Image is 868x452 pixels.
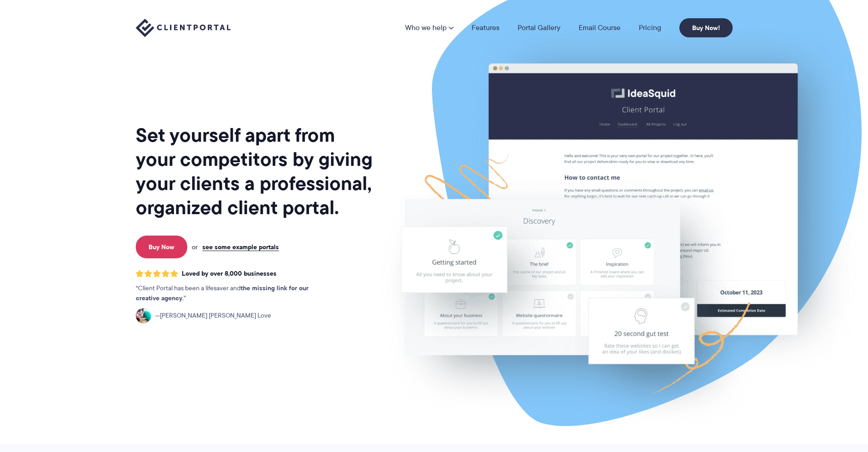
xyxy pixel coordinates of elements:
[136,236,187,258] a: Buy Now
[405,24,453,31] a: Who we help
[136,123,375,220] h1: Set yourself apart from your competitors by giving your clients a professional, organized client ...
[472,24,499,31] a: Features
[518,24,560,31] a: Portal Gallery
[579,24,621,31] a: Email Course
[136,283,308,303] strong: the missing link for our creative agency
[679,18,733,37] a: Buy Now!
[155,311,271,321] span: [PERSON_NAME] [PERSON_NAME] Love
[639,24,661,31] a: Pricing
[202,243,279,251] a: see some example portals
[182,270,277,277] span: Loved by over 8,000 businesses
[192,243,198,251] span: or
[136,283,327,303] p: Client Portal has been a lifesaver and .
